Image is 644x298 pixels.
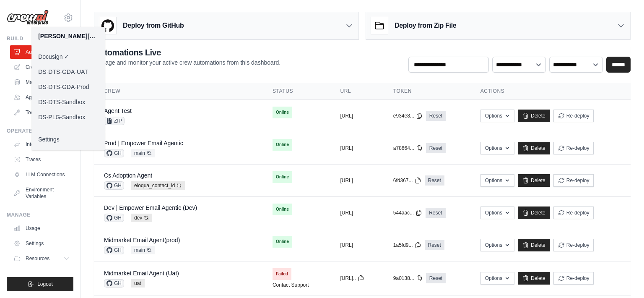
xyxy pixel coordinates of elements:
[123,21,184,31] h3: Deploy from GitHub
[470,83,631,100] th: Actions
[383,83,470,100] th: Token
[7,35,73,42] div: Build
[273,171,292,183] span: Online
[104,204,197,211] a: Dev | Empower Email Agentic (Dev)
[104,140,183,146] a: Prod | Empower Email Agentic
[393,242,421,248] button: 1a5fd9...
[480,142,514,154] button: Options
[10,252,73,265] button: Resources
[262,83,330,100] th: Status
[426,273,446,283] a: Reset
[37,281,53,288] span: Logout
[7,10,49,26] img: Logo
[395,21,456,31] h3: Deploy from Zip File
[38,32,99,40] div: [PERSON_NAME][EMAIL_ADDRESS][PERSON_NAME][DOMAIN_NAME]
[104,172,152,179] a: Cs Adoption Agent
[7,212,73,218] div: Manage
[480,174,514,187] button: Options
[131,149,155,157] span: main
[104,181,124,190] span: GH
[518,142,550,154] a: Delete
[10,222,73,235] a: Usage
[518,207,550,219] a: Delete
[31,132,105,147] a: Settings
[26,255,49,262] span: Resources
[131,181,185,190] span: eloqua_contact_id
[7,277,73,291] button: Logout
[273,107,292,118] span: Online
[104,270,179,277] a: Midmarket Email Agent (Uat)
[131,246,155,254] span: main
[426,111,446,121] a: Reset
[10,91,73,104] a: Agents
[518,110,550,122] a: Delete
[553,174,594,187] button: Re-deploy
[10,168,73,181] a: LLM Connections
[553,272,594,285] button: Re-deploy
[31,79,105,94] a: DS-DTS-GDA-Prod
[425,175,444,186] a: Reset
[393,112,423,119] button: e934e8...
[273,236,292,248] span: Online
[393,177,421,184] button: 6fd367...
[10,153,73,166] a: Traces
[104,237,180,243] a: Midmarket Email Agent(prod)
[393,275,423,282] button: 9a0138...
[273,268,291,280] span: Failed
[553,239,594,251] button: Re-deploy
[480,239,514,251] button: Options
[10,45,73,59] a: Automations
[518,174,550,187] a: Delete
[553,207,594,219] button: Re-deploy
[104,279,124,288] span: GH
[104,214,124,222] span: GH
[94,58,280,67] p: Manage and monitor your active crew automations from this dashboard.
[602,258,644,298] iframe: Chat Widget
[31,49,105,64] a: Docusign ✓
[518,272,550,285] a: Delete
[31,64,105,79] a: DS-DTS-GDA-UAT
[273,204,292,215] span: Online
[131,279,145,288] span: uat
[31,94,105,110] a: DS-DTS-Sandbox
[10,60,73,74] a: Crew Studio
[426,143,446,153] a: Reset
[480,110,514,122] button: Options
[393,145,423,152] button: a78664...
[553,110,594,122] button: Re-deploy
[104,149,124,157] span: GH
[480,207,514,219] button: Options
[273,282,309,288] a: Contact Support
[10,76,73,89] a: Marketplace
[94,83,262,100] th: Crew
[480,272,514,285] button: Options
[31,110,105,125] a: DS-PLG-Sandbox
[330,83,383,100] th: URL
[10,237,73,250] a: Settings
[426,208,445,218] a: Reset
[425,240,444,250] a: Reset
[104,246,124,254] span: GH
[104,107,132,114] a: Agent Test
[393,209,422,216] button: 544aac...
[553,142,594,154] button: Re-deploy
[7,128,73,134] div: Operate
[131,214,152,222] span: dev
[10,138,73,151] a: Integrations
[518,239,550,251] a: Delete
[10,106,73,119] a: Tool Registry
[94,47,280,58] h2: Automations Live
[10,183,73,203] a: Environment Variables
[273,139,292,151] span: Online
[104,117,125,125] span: ZIP
[99,17,116,34] img: GitHub Logo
